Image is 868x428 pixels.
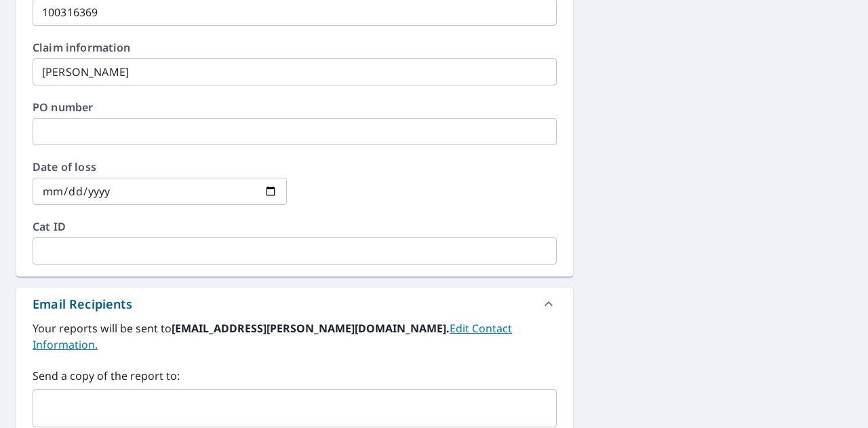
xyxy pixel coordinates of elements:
[33,221,557,232] label: Cat ID
[33,320,557,353] label: Your reports will be sent to
[172,321,450,336] b: [EMAIL_ADDRESS][PERSON_NAME][DOMAIN_NAME].
[33,42,557,53] label: Claim information
[33,161,287,172] label: Date of loss
[16,288,573,320] div: Email Recipients
[33,102,557,113] label: PO number
[33,295,132,313] div: Email Recipients
[33,368,557,384] label: Send a copy of the report to:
